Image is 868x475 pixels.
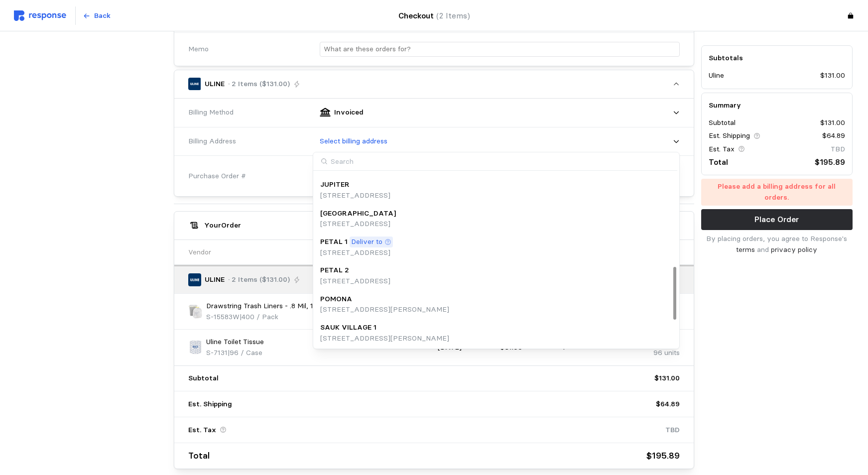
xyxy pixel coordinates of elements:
[324,42,676,57] input: What are these orders for?
[188,171,246,182] span: Purchase Order #
[320,294,352,305] p: POMONA
[334,107,364,118] p: Invoiced
[240,312,278,321] span: | 400 / Pack
[206,337,264,348] p: Uline Toilet Tissue
[77,6,116,25] button: Back
[320,190,390,201] p: [STREET_ADDRESS]
[820,71,845,82] p: $131.00
[320,247,393,258] p: [STREET_ADDRESS]
[205,274,225,285] p: ULINE
[709,131,750,142] p: Est. Shipping
[320,179,350,190] p: JUPITER
[188,107,234,118] span: Billing Method
[351,237,382,247] p: Deliver to
[188,399,232,410] p: Est. Shipping
[320,265,349,276] p: PETAL 2
[654,373,680,384] p: $131.00
[320,333,449,344] p: [STREET_ADDRESS][PERSON_NAME]
[204,220,241,231] h5: Your Order
[706,182,847,203] p: Please add a billing address for all orders.
[206,312,240,321] span: S-15583W
[815,156,845,168] p: $195.89
[646,449,680,463] p: $195.89
[94,10,111,21] p: Back
[709,53,845,63] h5: Subtotals
[736,245,755,254] a: terms
[701,209,853,230] button: Place Order
[320,136,387,147] p: Select billing address
[709,71,724,82] p: Uline
[228,79,290,90] p: · 2 Items ($131.00)
[174,239,694,469] div: YourOrder
[320,322,376,333] p: SAUK VILLAGE 1
[320,237,348,247] p: PETAL 1
[313,152,677,171] input: Search
[174,70,694,98] button: ULINE· 2 Items ($131.00)
[656,399,680,410] p: $64.89
[206,301,362,312] p: Drawstring Trash Liners - .8 Mil, 13 Gallon, White
[831,144,845,155] p: TBD
[320,208,396,219] p: [GEOGRAPHIC_DATA]
[188,449,210,463] p: Total
[228,274,290,285] p: · 2 Items ($131.00)
[188,44,209,55] span: Memo
[436,11,470,20] span: (2 Items)
[320,276,390,287] p: [STREET_ADDRESS]
[320,219,396,230] p: [STREET_ADDRESS]
[188,247,211,258] p: Vendor
[822,131,845,142] p: $64.89
[754,214,799,226] p: Place Order
[709,144,735,155] p: Est. Tax
[398,9,470,22] h4: Checkout
[709,118,736,128] p: Subtotal
[320,304,449,315] p: [STREET_ADDRESS][PERSON_NAME]
[188,373,219,384] p: Subtotal
[709,100,845,111] h5: Summary
[820,118,845,128] p: $131.00
[188,304,203,319] img: S-15583W
[771,245,817,254] a: privacy policy
[665,425,680,436] p: TBD
[174,212,694,239] button: YourOrder
[188,136,236,147] span: Billing Address
[228,348,262,357] span: | 96 / Case
[174,99,694,196] div: ULINE· 2 Items ($131.00)
[188,340,203,355] img: S-7131
[14,10,66,21] img: svg%3e
[205,79,225,90] p: ULINE
[188,425,216,436] p: Est. Tax
[624,348,680,358] p: 96 units
[701,234,853,255] p: By placing orders, you agree to Response's and
[206,348,228,357] span: S-7131
[709,156,728,168] p: Total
